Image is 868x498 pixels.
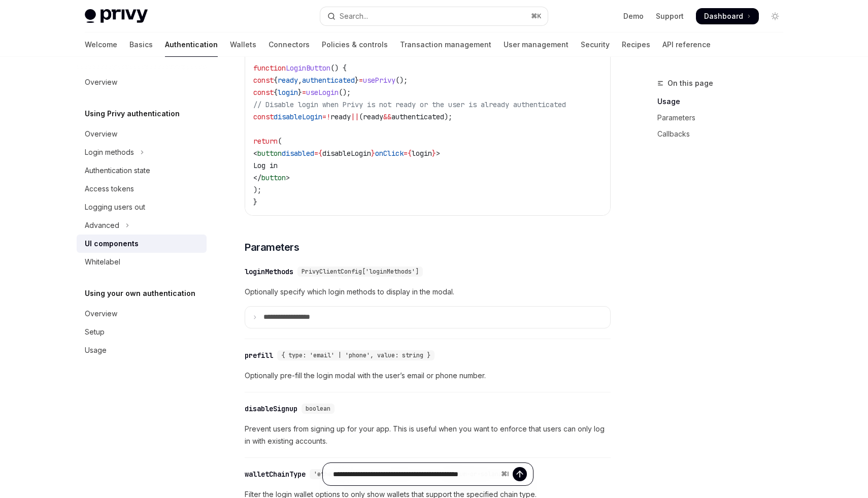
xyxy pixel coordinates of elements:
[253,137,278,146] span: return
[77,143,207,161] button: Toggle Login methods section
[314,149,318,158] span: =
[165,32,218,57] a: Authentication
[282,149,314,158] span: disabled
[253,197,257,207] span: }
[351,112,359,121] span: ||
[581,32,610,57] a: Security
[253,173,261,182] span: </
[444,112,452,121] span: );
[245,240,299,254] span: Parameters
[320,7,548,25] button: Open search
[85,238,139,250] div: UI components
[85,344,107,356] div: Usage
[245,286,611,298] span: Optionally specify which login methods to display in the modal.
[85,76,117,88] div: Overview
[77,323,207,341] a: Setup
[306,405,330,413] span: boolean
[330,112,351,121] span: ready
[622,32,650,57] a: Recipes
[85,164,150,177] div: Authentication state
[77,125,207,143] a: Overview
[85,201,145,213] div: Logging users out
[261,173,286,182] span: button
[286,63,330,73] span: LoginButton
[253,88,274,97] span: const
[657,126,791,142] a: Callbacks
[339,88,351,97] span: ();
[77,180,207,198] a: Access tokens
[359,112,363,121] span: (
[340,10,368,22] div: Search...
[363,76,395,85] span: usePrivy
[278,76,298,85] span: ready
[391,112,444,121] span: authenticated
[274,88,278,97] span: {
[253,63,286,73] span: function
[77,305,207,323] a: Overview
[412,149,432,158] span: login
[278,137,282,146] span: (
[253,185,261,194] span: );
[404,149,408,158] span: =
[77,73,207,91] a: Overview
[253,161,278,170] span: Log in
[85,32,117,57] a: Welcome
[531,12,542,20] span: ⌘ K
[253,149,257,158] span: <
[371,149,375,158] span: }
[274,112,322,121] span: disableLogin
[395,76,408,85] span: ();
[359,76,363,85] span: =
[383,112,391,121] span: &&
[85,308,117,320] div: Overview
[322,32,388,57] a: Policies & controls
[245,423,611,447] span: Prevent users from signing up for your app. This is useful when you want to enforce that users ca...
[333,463,497,485] input: Ask a question...
[253,100,566,109] span: // Disable login when Privy is not ready or the user is already authenticated
[245,370,611,382] span: Optionally pre-fill the login modal with the user’s email or phone number.
[77,198,207,216] a: Logging users out
[302,76,355,85] span: authenticated
[513,467,527,481] button: Send message
[269,32,310,57] a: Connectors
[623,11,644,21] a: Demo
[322,112,326,121] span: =
[77,235,207,253] a: UI components
[355,76,359,85] span: }
[85,326,105,338] div: Setup
[298,76,302,85] span: ,
[696,8,759,24] a: Dashboard
[656,11,684,21] a: Support
[662,32,711,57] a: API reference
[77,216,207,235] button: Toggle Advanced section
[85,9,148,23] img: light logo
[767,8,783,24] button: Toggle dark mode
[318,149,322,158] span: {
[281,351,430,359] span: { type: 'email' | 'phone', value: string }
[408,149,412,158] span: {
[85,146,134,158] div: Login methods
[77,341,207,359] a: Usage
[257,149,282,158] span: button
[77,161,207,180] a: Authentication state
[504,32,569,57] a: User management
[286,173,290,182] span: >
[85,287,195,300] h5: Using your own authentication
[302,268,419,276] span: PrivyClientConfig['loginMethods']
[129,32,153,57] a: Basics
[302,88,306,97] span: =
[245,267,293,277] div: loginMethods
[704,11,743,21] span: Dashboard
[298,88,302,97] span: }
[326,112,330,121] span: !
[400,32,491,57] a: Transaction management
[85,108,180,120] h5: Using Privy authentication
[85,256,120,268] div: Whitelabel
[245,404,297,414] div: disableSignup
[230,32,256,57] a: Wallets
[667,77,713,89] span: On this page
[77,253,207,271] a: Whitelabel
[306,88,339,97] span: useLogin
[375,149,404,158] span: onClick
[278,88,298,97] span: login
